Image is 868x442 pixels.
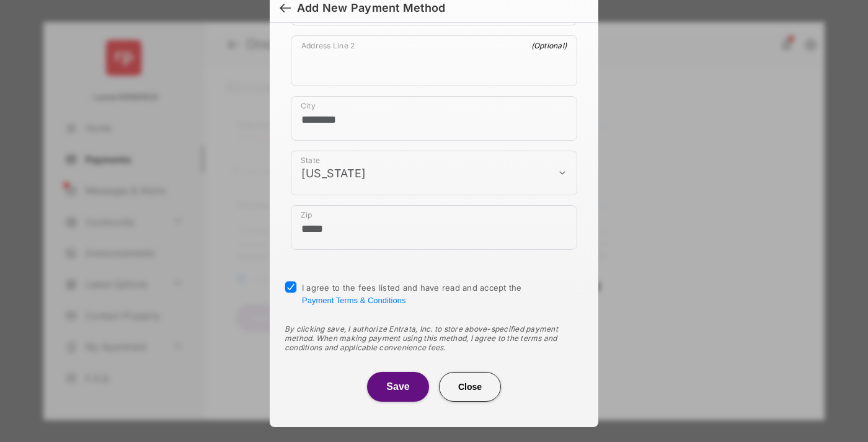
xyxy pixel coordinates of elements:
[302,283,522,305] span: I agree to the fees listed and have read and accept the
[302,296,405,305] button: I agree to the fees listed and have read and accept the
[297,1,445,15] div: Add New Payment Method
[291,96,577,141] div: payment_method_screening[postal_addresses][locality]
[367,372,429,402] button: Save
[291,35,577,86] div: payment_method_screening[postal_addresses][addressLine2]
[439,372,501,402] button: Close
[285,324,583,352] div: By clicking save, I authorize Entrata, Inc. to store above-specified payment method. When making ...
[291,205,577,250] div: payment_method_screening[postal_addresses][postalCode]
[291,151,577,195] div: payment_method_screening[postal_addresses][administrativeArea]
